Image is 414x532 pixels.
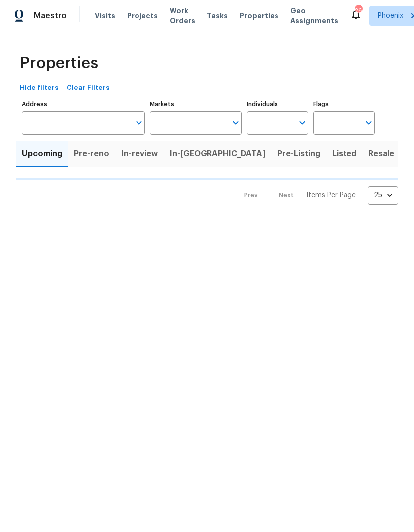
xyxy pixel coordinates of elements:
[362,116,376,130] button: Open
[368,147,394,161] span: Resale
[295,116,309,130] button: Open
[355,6,362,16] div: 26
[247,101,308,107] label: Individuals
[235,186,398,205] nav: Pagination Navigation
[170,147,266,161] span: In-[GEOGRAPHIC_DATA]
[277,147,320,161] span: Pre-Listing
[332,147,356,161] span: Listed
[306,190,356,200] p: Items Per Page
[22,101,145,107] label: Address
[170,6,195,26] span: Work Orders
[313,101,375,107] label: Flags
[127,11,158,21] span: Projects
[207,12,228,19] span: Tasks
[22,147,62,161] span: Upcoming
[368,182,398,208] div: 25
[63,79,114,97] button: Clear Filters
[290,6,338,26] span: Geo Assignments
[121,147,158,161] span: In-review
[67,82,110,94] span: Clear Filters
[34,11,67,21] span: Maestro
[74,147,109,161] span: Pre-reno
[20,58,98,68] span: Properties
[378,11,403,21] span: Phoenix
[16,79,63,97] button: Hide filters
[229,116,243,130] button: Open
[240,11,278,21] span: Properties
[95,11,115,21] span: Visits
[132,116,146,130] button: Open
[150,101,242,107] label: Markets
[20,82,59,94] span: Hide filters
